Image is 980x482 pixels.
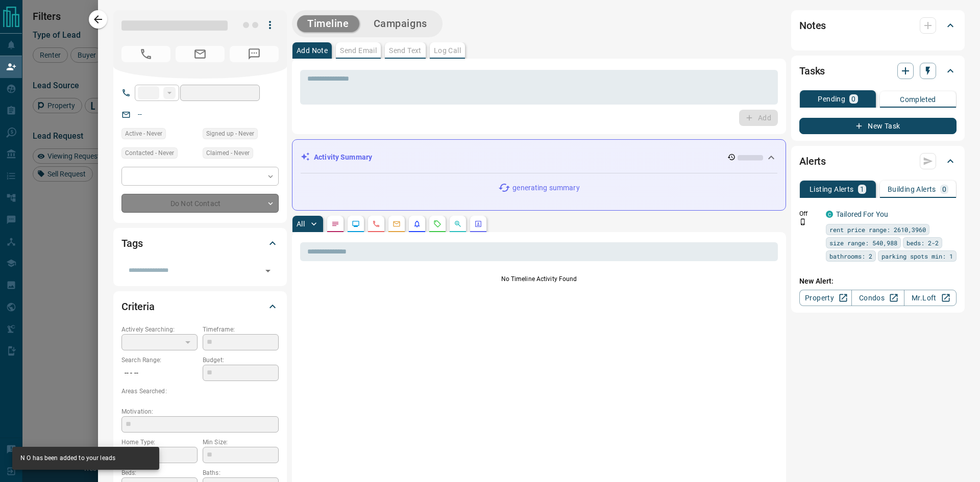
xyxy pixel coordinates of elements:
p: 0 [942,186,946,193]
p: Min Size: [203,438,279,447]
span: size range: 540,988 [829,238,897,248]
div: Tags [121,231,279,256]
svg: Requests [433,220,442,228]
h2: Tags [121,235,142,251]
button: Campaigns [363,15,437,32]
div: Notes [799,13,957,38]
p: All [297,220,305,227]
div: N O has been added to your leads [20,450,115,467]
button: New Task [799,118,957,134]
span: bathrooms: 2 [829,251,872,261]
h2: Criteria [121,298,155,315]
p: Timeframe: [203,325,279,334]
div: Tasks [799,59,957,83]
p: Off [799,209,820,218]
p: No Timeline Activity Found [300,274,778,284]
p: Budget: [203,356,279,365]
span: Claimed - Never [206,148,250,158]
a: Condos [851,290,904,306]
p: Pending [818,95,845,103]
button: Open [261,264,275,278]
span: No Number [230,46,279,62]
div: Criteria [121,294,279,319]
p: 1 [860,186,864,193]
p: Add Note [297,47,328,54]
svg: Emails [393,220,401,228]
svg: Notes [331,220,339,228]
p: Listing Alerts [810,186,854,193]
svg: Lead Browsing Activity [352,220,360,228]
p: Actively Searching: [121,325,198,334]
a: Tailored For You [836,210,888,218]
a: Mr.Loft [904,290,957,306]
span: beds: 2-2 [906,238,939,248]
svg: Agent Actions [474,220,482,228]
p: Activity Summary [314,152,372,163]
span: Contacted - Never [125,148,174,158]
svg: Opportunities [454,220,462,228]
p: Motivation: [121,407,279,416]
span: rent price range: 2610,3960 [829,224,926,235]
p: Areas Searched: [121,387,279,396]
a: Property [799,290,852,306]
p: Home Type: [121,438,198,447]
h2: Notes [799,17,826,34]
p: Completed [900,96,936,103]
button: Timeline [297,15,359,32]
a: -- [138,110,142,118]
span: Signed up - Never [206,129,254,139]
h2: Alerts [799,153,826,169]
p: Beds: [121,468,198,477]
span: No Email [176,46,225,62]
h2: Tasks [799,63,825,79]
p: Search Range: [121,356,198,365]
div: condos.ca [826,211,833,218]
span: No Number [121,46,170,62]
div: Do Not Contact [121,194,279,213]
svg: Calls [372,220,380,228]
span: parking spots min: 1 [881,251,953,261]
svg: Push Notification Only [799,218,806,225]
p: 0 [851,95,855,103]
svg: Listing Alerts [413,220,421,228]
div: Activity Summary [301,148,777,167]
p: generating summary [512,183,579,193]
p: New Alert: [799,276,957,287]
div: Alerts [799,149,957,173]
p: Building Alerts [888,186,936,193]
p: -- - -- [121,365,198,382]
span: Active - Never [125,129,162,139]
p: Baths: [203,468,279,477]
